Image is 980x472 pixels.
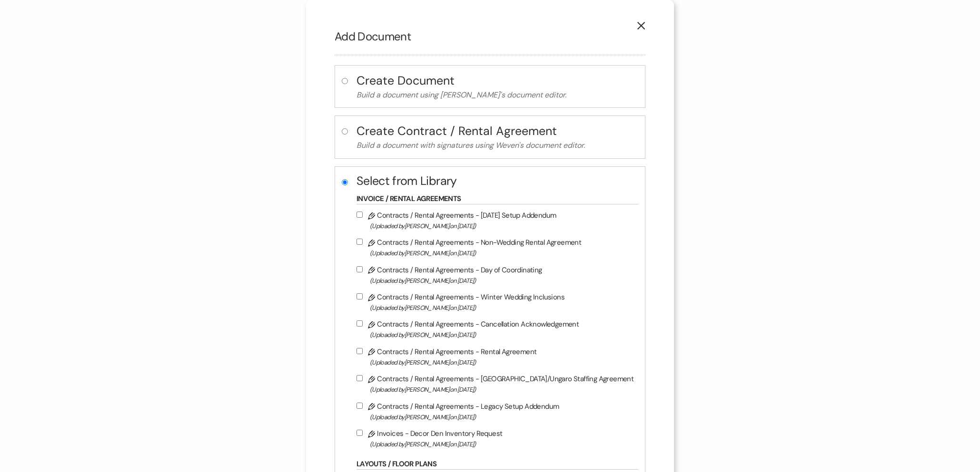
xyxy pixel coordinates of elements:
span: (Uploaded by [PERSON_NAME] on [DATE] ) [370,275,634,286]
span: (Uploaded by [PERSON_NAME] on [DATE] ) [370,384,634,395]
h4: Select from Library [356,173,638,189]
span: (Uploaded by [PERSON_NAME] on [DATE] ) [370,357,634,368]
span: (Uploaded by [PERSON_NAME] on [DATE] ) [370,439,634,450]
input: Contracts / Rental Agreements - Non-Wedding Rental Agreement(Uploaded by[PERSON_NAME]on [DATE]) [356,239,363,245]
label: Contracts / Rental Agreements - Winter Wedding Inclusions [356,291,634,313]
input: Contracts / Rental Agreements - Day of Coordinating(Uploaded by[PERSON_NAME]on [DATE]) [356,266,363,272]
button: Create DocumentBuild a document using [PERSON_NAME]'s document editor. [356,72,638,101]
label: Contracts / Rental Agreements - Non-Wedding Rental Agreement [356,236,634,259]
input: Contracts / Rental Agreements - Winter Wedding Inclusions(Uploaded by[PERSON_NAME]on [DATE]) [356,293,363,299]
p: Build a document using [PERSON_NAME]'s document editor. [356,89,638,101]
input: Contracts / Rental Agreements - [GEOGRAPHIC_DATA]/Ungaro Staffing Agreement(Uploaded by[PERSON_NA... [356,375,363,381]
label: Contracts / Rental Agreements - Cancellation Acknowledgement [356,318,634,340]
span: (Uploaded by [PERSON_NAME] on [DATE] ) [370,221,634,231]
input: Contracts / Rental Agreements - [DATE] Setup Addendum(Uploaded by[PERSON_NAME]on [DATE]) [356,212,363,218]
h6: Layouts / Floor Plans [356,459,638,470]
input: Contracts / Rental Agreements - Cancellation Acknowledgement(Uploaded by[PERSON_NAME]on [DATE]) [356,320,363,327]
label: Contracts / Rental Agreements - Legacy Setup Addendum [356,400,634,423]
label: Contracts / Rental Agreements - [GEOGRAPHIC_DATA]/Ungaro Staffing Agreement [356,373,634,395]
label: Invoices - Decor Den Inventory Request [356,427,634,450]
input: Contracts / Rental Agreements - Legacy Setup Addendum(Uploaded by[PERSON_NAME]on [DATE]) [356,403,363,409]
label: Contracts / Rental Agreements - Day of Coordinating [356,264,634,286]
input: Contracts / Rental Agreements - Rental Agreement(Uploaded by[PERSON_NAME]on [DATE]) [356,348,363,354]
h4: Create Document [356,72,638,89]
input: Invoices - Decor Den Inventory Request(Uploaded by[PERSON_NAME]on [DATE]) [356,430,363,436]
h6: Invoice / Rental Agreements [356,194,638,204]
h4: Create Contract / Rental Agreement [356,123,638,139]
span: (Uploaded by [PERSON_NAME] on [DATE] ) [370,412,634,423]
button: Create Contract / Rental AgreementBuild a document with signatures using Weven's document editor. [356,123,638,152]
span: (Uploaded by [PERSON_NAME] on [DATE] ) [370,329,634,340]
h2: Add Document [335,29,645,45]
p: Build a document with signatures using Weven's document editor. [356,139,638,152]
span: (Uploaded by [PERSON_NAME] on [DATE] ) [370,302,634,313]
label: Contracts / Rental Agreements - Rental Agreement [356,346,634,368]
label: Contracts / Rental Agreements - [DATE] Setup Addendum [356,209,634,231]
span: (Uploaded by [PERSON_NAME] on [DATE] ) [370,248,634,259]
